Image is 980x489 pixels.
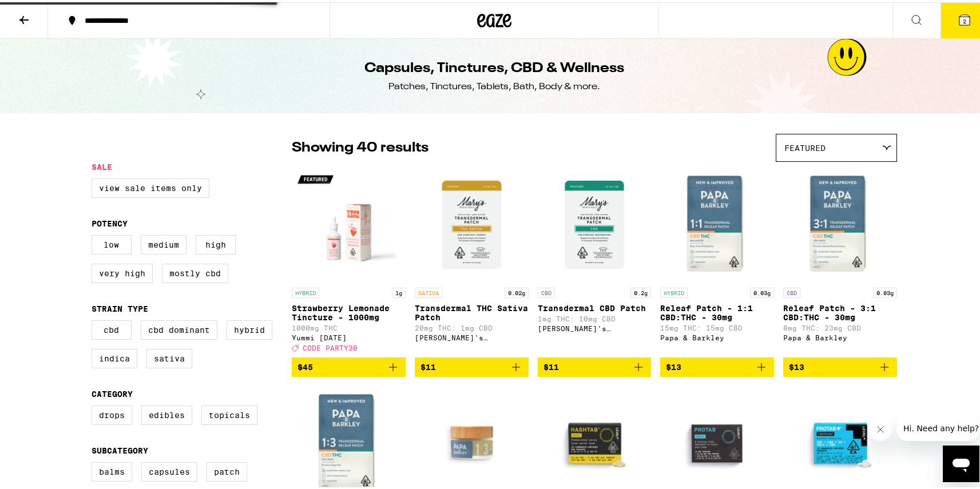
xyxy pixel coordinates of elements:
p: Showing 40 results [292,136,428,156]
label: Capsules [141,460,197,479]
button: Add to bag [660,355,774,375]
img: Papa & Barkley - Releaf Patch - 3:1 CBD:THC - 30mg [783,165,897,280]
button: Add to bag [292,355,406,375]
span: $11 [543,360,559,369]
p: HYBRID [660,285,688,296]
div: Patches, Tinctures, Tablets, Bath, Body & more. [388,78,600,91]
label: Low [92,233,132,252]
label: Drops [92,403,132,423]
span: 2 [963,15,966,22]
label: Topicals [201,403,257,423]
p: Transdermal CBD Patch [538,301,652,311]
label: CBD Dominant [141,318,217,337]
p: 8mg THC: 23mg CBD [783,322,897,329]
span: CODE PARTY30 [303,342,358,349]
p: 1g [392,285,406,296]
p: 0.2g [630,285,651,296]
span: $45 [297,360,313,369]
a: Open page for Transdermal CBD Patch from Mary's Medicinals [538,165,652,355]
label: Sativa [146,347,192,366]
div: [PERSON_NAME]'s Medicinals [415,332,529,339]
p: 1mg THC: 10mg CBD [538,313,652,320]
legend: Potency [92,217,128,226]
label: Balms [92,460,132,479]
div: Papa & Barkley [783,332,897,339]
div: Papa & Barkley [660,332,774,339]
img: Mary's Medicinals - Transdermal THC Sativa Patch [415,165,529,280]
a: Open page for Releaf Patch - 1:1 CBD:THC - 30mg from Papa & Barkley [660,165,774,355]
legend: Subcategory [92,444,148,453]
button: Add to bag [783,355,897,375]
p: 1000mg THC [292,322,406,329]
p: SATIVA [415,285,442,296]
p: Releaf Patch - 1:1 CBD:THC - 30mg [660,301,774,320]
p: 0.02g [505,285,529,296]
span: $13 [789,360,804,369]
button: Add to bag [538,355,652,375]
span: Featured [784,141,826,150]
label: Hybrid [227,318,272,337]
p: 15mg THC: 15mg CBD [660,322,774,329]
legend: Sale [92,160,112,169]
p: CBD [538,285,555,296]
img: Mary's Medicinals - Transdermal CBD Patch [538,165,652,280]
iframe: Close message [869,416,892,439]
a: Open page for Releaf Patch - 3:1 CBD:THC - 30mg from Papa & Barkley [783,165,897,355]
a: Open page for Transdermal THC Sativa Patch from Mary's Medicinals [415,165,529,355]
img: Papa & Barkley - Releaf Patch - 1:1 CBD:THC - 30mg [660,165,774,280]
label: Indica [92,347,137,366]
label: Edibles [141,403,192,423]
label: CBD [92,318,132,337]
legend: Strain Type [92,302,148,311]
span: $13 [666,360,681,369]
p: 0.03g [873,285,897,296]
div: [PERSON_NAME]'s Medicinals [538,323,652,330]
button: Add to bag [415,355,529,375]
label: Very High [92,261,153,281]
p: Transdermal THC Sativa Patch [415,301,529,320]
label: Medium [141,233,187,252]
p: 0.03g [750,285,774,296]
h1: Capsules, Tinctures, CBD & Wellness [364,57,624,76]
p: Strawberry Lemonade Tincture - 1000mg [292,301,406,320]
img: Yummi Karma - Strawberry Lemonade Tincture - 1000mg [292,165,406,280]
label: High [196,233,236,252]
p: HYBRID [292,285,319,296]
a: Open page for Strawberry Lemonade Tincture - 1000mg from Yummi Karma [292,165,406,355]
p: 20mg THC: 1mg CBD [415,322,529,329]
label: Patch [207,460,247,479]
p: Releaf Patch - 3:1 CBD:THC - 30mg [783,301,897,320]
label: View Sale Items Only [92,176,209,196]
label: Mostly CBD [162,261,228,281]
iframe: Button to launch messaging window [943,443,979,480]
iframe: Message from company [896,414,979,439]
p: CBD [783,285,800,296]
div: Yummi [DATE] [292,332,406,339]
legend: Category [92,387,133,396]
span: $11 [420,360,436,369]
